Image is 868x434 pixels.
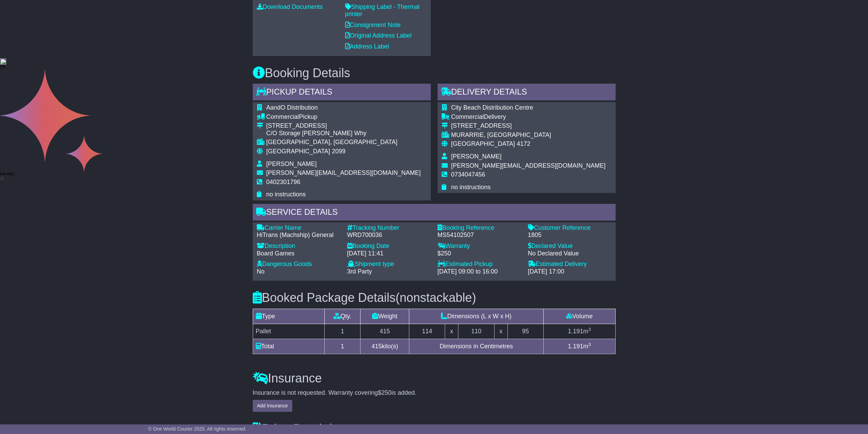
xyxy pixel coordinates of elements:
[451,122,606,130] div: [STREET_ADDRESS]
[266,113,299,120] span: Commercial
[253,389,616,397] div: Insurance is not requested. Warranty covering is added.
[438,261,521,268] div: Estimated Pickup
[257,268,265,275] span: No
[409,324,445,339] td: 114
[324,309,360,324] td: Qty.
[396,291,476,305] span: (nonstackable)
[266,169,421,176] span: [PERSON_NAME][EMAIL_ADDRESS][DOMAIN_NAME]
[451,104,533,111] span: City Beach Distribution Centre
[451,113,484,120] span: Commercial
[588,342,591,347] sup: 3
[253,372,616,385] h3: Insurance
[266,179,300,185] span: 0402301796
[266,148,330,155] span: [GEOGRAPHIC_DATA]
[528,232,612,239] div: 1805
[257,250,340,257] div: Board Games
[438,232,521,239] div: MS54102507
[371,343,382,350] span: 415
[451,140,515,147] span: [GEOGRAPHIC_DATA]
[257,242,340,250] div: Description
[347,261,431,268] div: Shipment type
[347,232,431,239] div: WRD700036
[528,242,612,250] div: Declared Value
[361,324,409,339] td: 415
[409,339,544,354] td: Dimensions in Centimetres
[588,327,591,332] sup: 3
[438,250,521,257] div: $250
[543,339,615,354] td: m
[257,232,340,239] div: HiTrans (Machship) General
[528,250,612,257] div: No Declared Value
[148,426,247,432] span: © One World Courier 2025. All rights reserved.
[451,113,606,121] div: Delivery
[347,242,431,250] div: Booking Date
[543,309,615,324] td: Volume
[266,191,306,198] span: no instructions
[451,153,502,160] span: [PERSON_NAME]
[568,343,583,350] span: 1.191
[253,339,324,354] td: Total
[266,113,421,121] div: Pickup
[451,184,491,191] span: no instructions
[253,291,616,305] h3: Booked Package Details
[543,324,615,339] td: m
[345,3,420,18] a: Shipping Label - Thermal printer
[257,261,340,268] div: Dangerous Goods
[257,3,323,10] a: Download Documents
[438,268,521,276] div: [DATE] 09:00 to 16:00
[568,328,583,335] span: 1.191
[266,122,421,130] div: [STREET_ADDRESS]
[347,250,431,257] div: [DATE] 11:41
[266,130,421,137] div: C/O Storage [PERSON_NAME] Why
[378,389,392,396] span: $250
[266,160,317,167] span: [PERSON_NAME]
[253,66,616,80] h3: Booking Details
[324,324,360,339] td: 1
[528,268,612,276] div: [DATE] 17:00
[324,339,360,354] td: 1
[445,324,458,339] td: x
[528,261,612,268] div: Estimated Delivery
[253,324,324,339] td: Pallet
[517,140,530,147] span: 4172
[528,224,612,232] div: Customer Reference
[253,400,292,412] button: Add Insurance
[266,104,318,111] span: AandO Distribution
[253,84,431,102] div: Pickup Details
[345,32,412,39] a: Original Address Label
[438,242,521,250] div: Warranty
[347,268,372,275] span: 3rd Party
[494,324,507,339] td: x
[451,131,606,139] div: MURARRIE, [GEOGRAPHIC_DATA]
[332,148,345,155] span: 2099
[409,309,544,324] td: Dimensions (L x W x H)
[345,43,389,50] a: Address Label
[438,84,616,102] div: Delivery Details
[253,309,324,324] td: Type
[253,204,616,222] div: Service Details
[345,22,401,28] a: Consignment Note
[347,224,431,232] div: Tracking Number
[438,224,521,232] div: Booking Reference
[451,162,606,169] span: [PERSON_NAME][EMAIL_ADDRESS][DOMAIN_NAME]
[458,324,494,339] td: 110
[361,339,409,354] td: kilo(s)
[266,139,421,146] div: [GEOGRAPHIC_DATA], [GEOGRAPHIC_DATA]
[361,309,409,324] td: Weight
[451,171,485,178] span: 0734047456
[257,224,340,232] div: Carrier Name
[507,324,543,339] td: 95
